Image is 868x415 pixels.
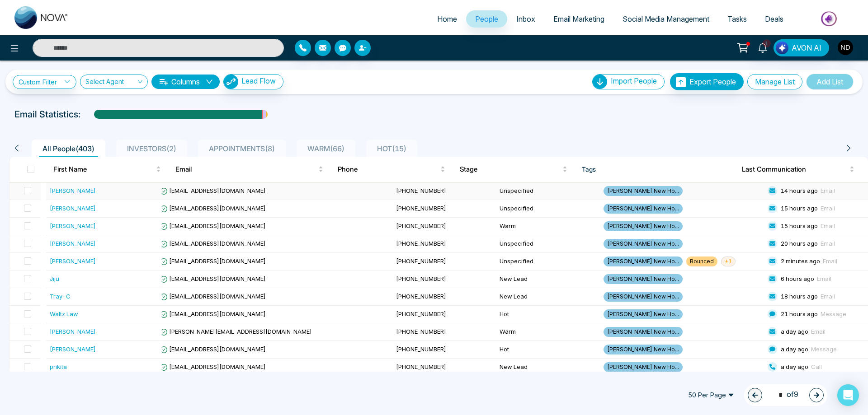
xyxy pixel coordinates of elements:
span: 20 hours ago [781,240,818,247]
span: [PHONE_NUMBER] [396,275,446,282]
a: Social Media Management [613,10,718,28]
span: First Name [53,164,154,175]
span: [PERSON_NAME] New Ho... [604,221,683,231]
span: [EMAIL_ADDRESS][DOMAIN_NAME] [160,363,266,370]
span: Email [821,222,835,229]
span: People [475,14,498,23]
span: [PHONE_NUMBER] [396,310,446,317]
div: [PERSON_NAME] [50,256,96,266]
div: [PERSON_NAME] [50,239,96,248]
img: Nova CRM Logo [14,6,69,29]
span: Email [821,187,835,194]
td: Hot [496,341,600,359]
th: First Name [46,157,168,182]
span: Bounced [686,256,717,266]
span: [PHONE_NUMBER] [396,363,446,370]
td: Unspecified [496,182,600,200]
th: Last Communication [735,157,868,182]
span: Email [175,164,316,175]
a: Lead FlowLead Flow [220,74,283,89]
span: Email [817,275,831,282]
span: Import People [611,76,657,85]
div: Waltz Law [50,309,78,318]
button: Export People [670,73,744,90]
span: [PERSON_NAME] New Ho... [604,345,683,354]
span: a day ago [781,363,808,370]
span: 15 hours ago [781,222,818,229]
span: [EMAIL_ADDRESS][DOMAIN_NAME] [160,345,266,353]
span: [PERSON_NAME] New Ho... [604,362,683,372]
td: New Lead [496,359,600,376]
span: 6 hours ago [781,275,814,282]
span: [PERSON_NAME] New Ho... [604,327,683,337]
span: Last Communication [742,164,848,175]
span: [PHONE_NUMBER] [396,257,446,265]
span: [PHONE_NUMBER] [396,240,446,247]
span: [PHONE_NUMBER] [396,345,446,353]
th: Stage [453,157,575,182]
span: AVON AI [792,42,821,53]
span: WARM ( 66 ) [304,144,348,153]
span: [PERSON_NAME] New Ho... [604,274,683,284]
span: Email [821,205,835,212]
a: Home [428,10,466,28]
span: [PHONE_NUMBER] [396,205,446,212]
img: User Avatar [838,40,853,55]
a: Deals [756,10,793,28]
img: Lead Flow [224,75,238,89]
span: [PERSON_NAME][EMAIL_ADDRESS][DOMAIN_NAME] [160,328,312,335]
span: Lead Flow [241,76,276,85]
span: Email [811,328,826,335]
span: APPOINTMENTS ( 8 ) [205,144,278,153]
span: [PERSON_NAME] New Ho... [604,239,683,249]
td: Unspecified [496,235,600,253]
div: [PERSON_NAME] [50,186,96,195]
span: HOT ( 15 ) [373,144,410,153]
a: People [466,10,507,28]
button: Lead Flow [223,74,283,89]
td: New Lead [496,270,600,288]
span: [PERSON_NAME] New Ho... [604,186,683,196]
span: 21 hours ago [781,310,818,317]
span: 15 hours ago [781,205,818,212]
span: [EMAIL_ADDRESS][DOMAIN_NAME] [160,257,266,265]
span: Export People [689,77,736,86]
td: Hot [496,306,600,323]
div: Open Intercom Messenger [837,384,859,406]
span: [EMAIL_ADDRESS][DOMAIN_NAME] [160,293,266,300]
span: [EMAIL_ADDRESS][DOMAIN_NAME] [160,187,266,194]
span: Email [823,257,837,265]
span: [PHONE_NUMBER] [396,187,446,194]
span: Social Media Management [623,14,709,23]
span: [EMAIL_ADDRESS][DOMAIN_NAME] [160,240,266,247]
a: Email Marketing [544,10,613,28]
div: [PERSON_NAME] [50,327,96,336]
th: Tags [575,157,735,182]
p: Email Statistics: [14,107,80,121]
span: [PERSON_NAME] New Ho... [604,309,683,319]
span: Email [821,240,835,247]
span: [PERSON_NAME] New Ho... [604,204,683,214]
span: Tasks [727,14,747,23]
div: [PERSON_NAME] [50,204,96,213]
th: Phone [330,157,453,182]
div: [PERSON_NAME] [50,221,96,230]
span: [PERSON_NAME] New Ho... [604,256,683,266]
span: Deals [765,14,783,23]
span: All People ( 403 ) [39,144,98,153]
span: a day ago [781,345,808,353]
div: Jiju [50,274,59,283]
button: Manage List [747,74,802,89]
span: [EMAIL_ADDRESS][DOMAIN_NAME] [160,310,266,317]
img: Market-place.gif [797,9,863,29]
span: [EMAIL_ADDRESS][DOMAIN_NAME] [160,275,266,282]
span: Home [437,14,457,23]
th: Email [168,157,330,182]
span: 18 hours ago [781,293,818,300]
span: Call [811,363,822,370]
span: [PERSON_NAME] New Ho... [604,292,683,302]
span: 14 hours ago [781,187,818,194]
button: AVON AI [774,39,829,56]
td: New Lead [496,288,600,306]
a: Tasks [718,10,756,28]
